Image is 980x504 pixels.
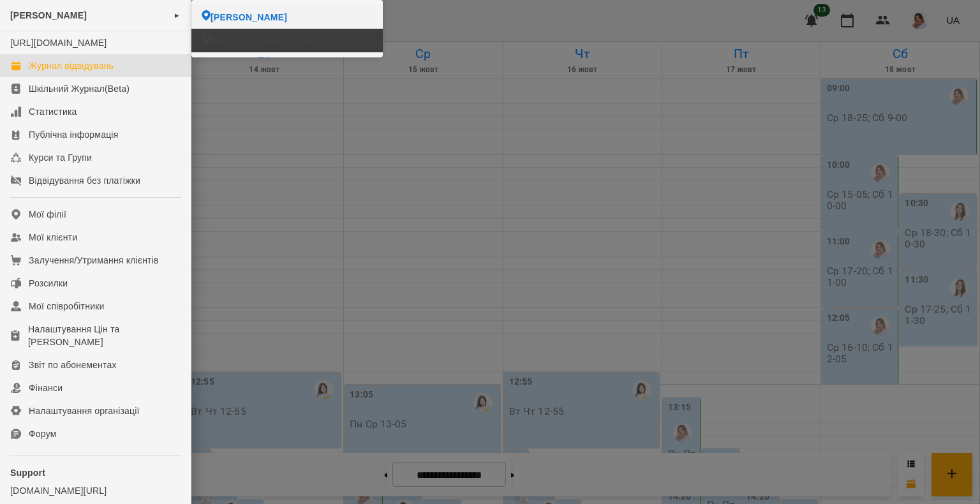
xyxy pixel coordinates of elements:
[211,11,287,24] span: [PERSON_NAME]
[10,38,107,48] a: [URL][DOMAIN_NAME]
[29,208,66,221] div: Мої філії
[10,10,87,20] span: [PERSON_NAME]
[29,404,140,417] div: Налаштування організації
[29,382,63,394] div: Фінанси
[29,427,57,440] div: Форум
[29,359,117,371] div: Звіт по абонементах
[10,484,181,497] a: [DOMAIN_NAME][URL]
[174,10,181,20] span: ►
[29,151,92,164] div: Курси та Групи
[29,231,77,244] div: Мої клієнти
[29,254,159,267] div: Залучення/Утримання клієнтів
[29,59,114,72] div: Журнал відвідувань
[29,300,105,313] div: Мої співробітники
[29,82,130,95] div: Шкільний Журнал(Beta)
[28,323,181,348] div: Налаштування Цін та [PERSON_NAME]
[29,277,68,290] div: Розсилки
[10,466,181,479] p: Support
[211,34,318,47] span: [PERSON_NAME] [online]
[29,105,77,118] div: Статистика
[29,128,118,141] div: Публічна інформація
[29,174,140,187] div: Відвідування без платіжки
